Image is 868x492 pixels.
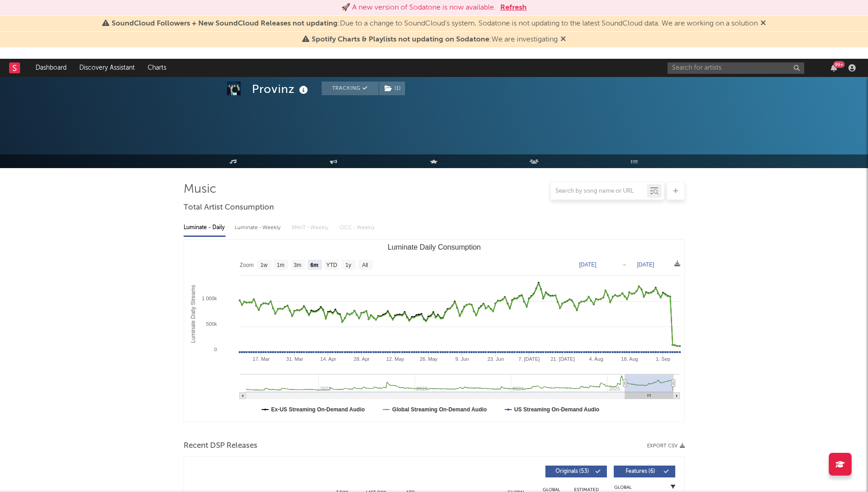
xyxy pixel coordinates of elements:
text: 4. Aug [589,356,603,362]
div: 🚀 A new version of Sodatone is now available. [341,2,496,13]
text: Ex-US Streaming On-Demand Audio [271,406,365,413]
text: [DATE] [637,261,654,268]
input: Search for artists [668,62,804,74]
input: Search by song name or URL [551,188,647,195]
a: Charts [141,59,173,77]
svg: Luminate Daily Consumption [184,240,684,422]
text: 500k [206,321,217,327]
text: Luminate Daily Streams [190,285,196,343]
a: Dashboard [29,59,73,77]
text: Zoom [240,262,254,268]
text: [DATE] [579,261,596,268]
text: US Streaming On-Demand Audio [514,406,599,413]
span: Spotify Charts & Playlists not updating on Sodatone [312,36,489,43]
button: 99+ [831,64,837,72]
text: 31. Mar [286,356,303,362]
span: Dismiss [560,36,566,43]
text: 21. [DATE] [550,356,575,362]
div: Luminate - Daily [184,220,226,236]
span: Dismiss [760,20,766,27]
text: 9. Jun [455,356,469,362]
text: 1 000k [201,296,217,301]
text: 28. Apr [354,356,370,362]
text: All [362,262,368,268]
text: 14. Apr [320,356,336,362]
span: : Due to a change to SoundCloud's system, Sodatone is not updating to the latest SoundCloud data.... [112,20,758,27]
text: 18. Aug [621,356,638,362]
text: 26. May [420,356,438,362]
text: 23. Jun [487,356,503,362]
span: Total Artist Consumption [184,202,274,213]
text: 12. May [386,356,404,362]
button: Export CSV [647,443,685,449]
span: : We are investigating [312,36,558,43]
text: 6m [310,262,318,268]
text: → [621,261,627,268]
div: 99 + [833,61,845,68]
div: Provinz [252,82,310,97]
span: Originals ( 53 ) [551,469,593,474]
text: 0 [214,347,216,352]
text: 1w [260,262,267,268]
text: 1m [277,262,284,268]
button: (1) [379,82,405,95]
text: YTD [326,262,337,268]
text: 1. Sep [656,356,670,362]
button: Features(6) [614,466,675,477]
a: Discovery Assistant [73,59,141,77]
text: Luminate Daily Consumption [387,243,481,251]
text: 1y [345,262,351,268]
span: Recent DSP Releases [184,441,257,451]
span: SoundCloud Followers + New SoundCloud Releases not updating [112,20,338,27]
text: Global Streaming On-Demand Audio [392,406,487,413]
span: ( 1 ) [379,82,406,95]
button: Originals(53) [545,466,607,477]
button: Tracking [322,82,379,95]
text: 3m [293,262,301,268]
text: 7. [DATE] [518,356,539,362]
text: 17. Mar [252,356,270,362]
button: Refresh [500,2,527,13]
div: Luminate - Weekly [235,220,282,236]
span: Features ( 6 ) [620,469,662,474]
